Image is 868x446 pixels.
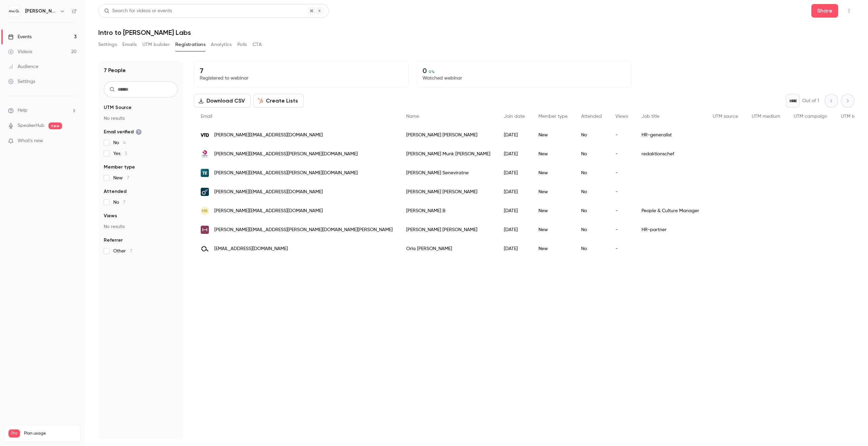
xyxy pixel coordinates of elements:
[609,182,635,201] div: -
[104,237,123,244] span: Referrer
[497,163,532,182] div: [DATE]
[581,114,602,119] span: Attended
[113,150,127,157] span: Yes
[538,114,568,119] span: Member type
[113,175,129,181] span: New
[8,78,35,85] div: Settings
[200,67,403,75] p: 7
[113,139,126,146] span: No
[104,104,178,254] section: facet-groups
[24,431,76,436] span: Plan usage
[406,114,419,119] span: Name
[8,429,20,438] span: Pro
[532,182,574,201] div: New
[104,115,178,122] p: No results
[497,201,532,220] div: [DATE]
[253,39,262,50] button: CTA
[214,226,393,233] span: [PERSON_NAME][EMAIL_ADDRESS][PERSON_NAME][DOMAIN_NAME][PERSON_NAME]
[399,163,497,182] div: [PERSON_NAME] Seneviratne
[422,67,626,75] p: 0
[8,6,19,17] img: Alva Academy
[497,239,532,258] div: [DATE]
[8,107,77,114] li: help-dropdown-opener
[124,151,127,156] span: 3
[104,129,142,135] span: Email verified
[142,39,170,50] button: UTM builder
[713,114,738,119] span: UTM source
[609,201,635,220] div: -
[399,220,497,239] div: [PERSON_NAME] [PERSON_NAME]
[574,126,609,144] div: No
[237,39,247,50] button: Polls
[794,114,827,119] span: UTM campaign
[194,94,251,108] button: Download CSV
[635,220,706,239] div: HR-partner
[98,39,117,50] button: Settings
[18,107,27,114] span: Help
[497,182,532,201] div: [DATE]
[201,150,209,158] img: viaplaygroup.com
[635,201,706,220] div: People & Culture Manager
[574,201,609,220] div: No
[214,132,323,139] span: [PERSON_NAME][EMAIL_ADDRESS][DOMAIN_NAME]
[214,207,323,215] span: [PERSON_NAME][EMAIL_ADDRESS][DOMAIN_NAME]
[841,114,862,119] span: UTM term
[399,239,497,258] div: Orla [PERSON_NAME]
[200,75,403,82] p: Registered to webinar
[811,4,838,18] button: Share
[175,39,205,50] button: Registrations
[214,170,358,177] span: [PERSON_NAME][EMAIL_ADDRESS][PERSON_NAME][DOMAIN_NAME]
[130,249,132,253] span: 7
[574,239,609,258] div: No
[127,176,129,180] span: 7
[399,182,497,201] div: [PERSON_NAME] [PERSON_NAME]
[253,94,304,108] button: Create Lists
[532,239,574,258] div: New
[497,144,532,163] div: [DATE]
[201,245,209,253] img: alvalabs.io
[574,220,609,239] div: No
[609,126,635,144] div: -
[532,126,574,144] div: New
[104,213,117,219] span: Views
[752,114,780,119] span: UTM medium
[214,245,288,252] span: [EMAIL_ADDRESS][DOMAIN_NAME]
[25,8,57,15] h6: [PERSON_NAME][GEOGRAPHIC_DATA]
[201,169,209,177] img: timeedit.com
[635,144,706,163] div: redaktionschef
[609,239,635,258] div: -
[104,164,135,171] span: Member type
[422,75,626,82] p: Watched webinar
[532,201,574,220] div: New
[123,200,125,205] span: 7
[609,163,635,182] div: -
[214,188,323,196] span: [PERSON_NAME][EMAIL_ADDRESS][DOMAIN_NAME]
[532,163,574,182] div: New
[201,131,209,139] img: vtd.se
[8,63,38,70] div: Audience
[574,163,609,182] div: No
[8,48,32,55] div: Videos
[104,66,126,74] h1: 7 People
[574,182,609,201] div: No
[201,188,209,196] img: oneflow.com
[48,122,62,129] span: new
[98,28,854,37] h1: Intro to [PERSON_NAME] Labs
[122,39,137,50] button: Emails
[202,208,208,214] span: MB
[609,220,635,239] div: -
[609,144,635,163] div: -
[104,223,178,230] p: No results
[8,34,32,40] div: Events
[214,151,358,158] span: [PERSON_NAME][EMAIL_ADDRESS][PERSON_NAME][DOMAIN_NAME]
[104,7,172,15] div: Search for videos or events
[113,199,125,206] span: No
[399,144,497,163] div: [PERSON_NAME] Munk [PERSON_NAME]
[201,114,212,119] span: Email
[113,248,132,254] span: Other
[429,69,435,74] span: 0 %
[642,114,659,119] span: Job title
[802,97,819,104] p: Out of 1
[532,144,574,163] div: New
[399,126,497,144] div: [PERSON_NAME] [PERSON_NAME]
